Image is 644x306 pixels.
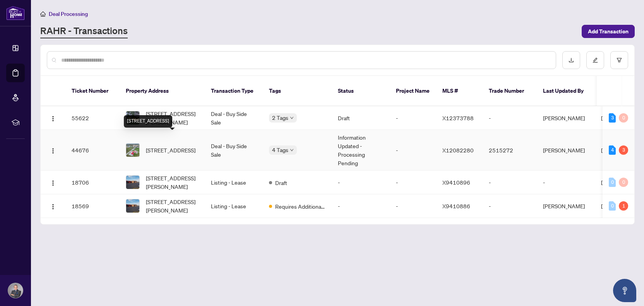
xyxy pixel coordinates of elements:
td: Listing - Lease [205,171,263,194]
span: [STREET_ADDRESS] [146,146,195,154]
div: [STREET_ADDRESS] [124,115,172,128]
th: Property Address [120,76,205,106]
img: thumbnail-img [126,143,139,157]
td: - [390,106,436,130]
button: edit [586,51,604,69]
img: Logo [50,116,56,122]
button: Logo [47,176,59,188]
span: X12373788 [442,114,474,121]
span: [DATE] [601,202,618,209]
td: Deal - Buy Side Sale [205,130,263,171]
td: Information Updated - Processing Pending [332,130,390,171]
th: MLS # [436,76,483,106]
button: Logo [47,200,59,212]
span: [STREET_ADDRESS][PERSON_NAME] [146,174,199,191]
button: download [562,51,580,69]
img: Profile Icon [8,283,23,298]
th: Ticket Number [65,76,120,106]
td: [PERSON_NAME] [537,194,595,218]
div: 4 [609,145,616,155]
a: RAHR - Transactions [40,24,128,38]
td: - [390,194,436,218]
td: Listing - Lease [205,194,263,218]
span: Add Transaction [588,25,629,38]
button: filter [610,51,628,69]
th: Status [332,76,390,106]
td: - [483,106,537,130]
td: - [332,171,390,194]
span: Requires Additional Docs [275,202,325,211]
img: logo [6,6,25,20]
td: - [483,194,537,218]
span: 4 Tags [272,145,288,154]
span: X9410896 [442,179,470,186]
th: Tags [263,76,332,106]
span: download [569,57,574,63]
img: Logo [50,204,56,210]
span: [DATE] [601,114,618,121]
td: 18569 [65,194,120,218]
div: 0 [619,113,628,123]
td: - [537,171,595,194]
td: - [390,171,436,194]
span: [STREET_ADDRESS][PERSON_NAME] [146,109,199,126]
span: 2 Tags [272,113,288,122]
span: home [40,11,46,17]
td: 55622 [65,106,120,130]
div: 1 [619,201,628,211]
img: thumbnail-img [126,199,139,213]
td: - [332,194,390,218]
th: Trade Number [483,76,537,106]
span: [STREET_ADDRESS][PERSON_NAME] [146,197,199,214]
span: X9410886 [442,202,470,209]
span: down [290,148,294,152]
img: Logo [50,148,56,154]
button: Logo [47,112,59,124]
td: [PERSON_NAME] [537,106,595,130]
button: Logo [47,144,59,156]
th: Transaction Type [205,76,263,106]
td: [PERSON_NAME] [537,130,595,171]
td: 44676 [65,130,120,171]
td: - [483,171,537,194]
span: down [290,116,294,120]
th: Project Name [390,76,436,106]
td: - [390,130,436,171]
button: Open asap [613,279,636,302]
div: 0 [609,178,616,187]
span: filter [617,57,622,63]
img: thumbnail-img [126,176,139,189]
span: edit [593,57,598,63]
td: 18706 [65,171,120,194]
span: [DATE] [601,179,618,186]
div: 0 [609,201,616,211]
span: X12082280 [442,147,474,154]
button: Add Transaction [582,25,635,38]
span: Draft [275,178,287,187]
span: Deal Processing [49,10,88,17]
td: Draft [332,106,390,130]
div: 0 [619,178,628,187]
td: 2515272 [483,130,537,171]
td: Deal - Buy Side Sale [205,106,263,130]
img: thumbnail-img [126,111,139,124]
div: 3 [609,113,616,123]
th: Last Updated By [537,76,595,106]
img: Logo [50,180,56,186]
span: [DATE] [601,147,618,154]
div: 3 [619,145,628,155]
